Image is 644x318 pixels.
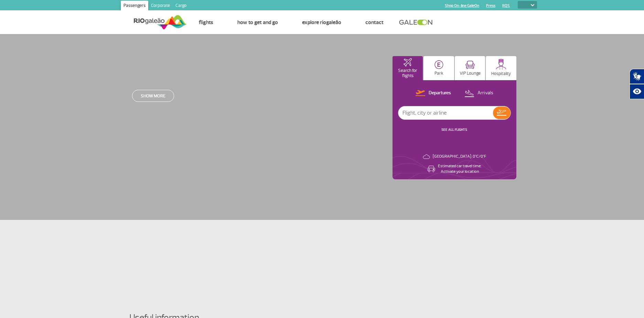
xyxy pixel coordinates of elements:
[404,58,412,66] img: airplaneHomeActive.svg
[441,127,467,132] a: SEE ALL FLIGHTS
[132,90,174,102] a: Show more
[502,3,510,8] a: RQS
[630,84,644,99] button: Abrir recursos assistivos.
[438,163,481,174] p: Estimated car travel time: Activate your location
[434,60,443,69] img: carParkingHome.svg
[398,106,493,119] input: Flight, city or airline
[429,90,451,96] p: Departures
[630,69,644,99] div: Plugin de acessibilidade da Hand Talk.
[365,19,384,26] a: Contact
[460,71,481,76] p: VIP Lounge
[148,1,173,12] a: Corporate
[486,3,495,8] a: Press
[302,19,341,26] a: Explore RIOgaleão
[237,19,278,26] a: How to get and go
[173,1,189,12] a: Cargo
[465,61,475,69] img: vipRoom.svg
[496,59,506,70] img: hospitality.svg
[439,127,469,132] button: SEE ALL FLIGHTS
[423,56,454,80] button: Park
[393,56,423,80] button: Search for flights
[414,89,453,98] button: Departures
[434,71,443,76] p: Park
[455,56,485,80] button: VIP Lounge
[445,3,479,8] a: Shop On-line GaleOn
[462,89,495,98] button: Arrivals
[630,69,644,84] button: Abrir tradutor de língua de sinais.
[486,56,516,80] button: Hospitality
[396,68,420,78] p: Search for flights
[491,71,511,76] p: Hospitality
[477,90,493,96] p: Arrivals
[433,154,486,159] p: [GEOGRAPHIC_DATA]: 0°C/0°F
[199,19,213,26] a: Flights
[121,1,148,12] a: Passengers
